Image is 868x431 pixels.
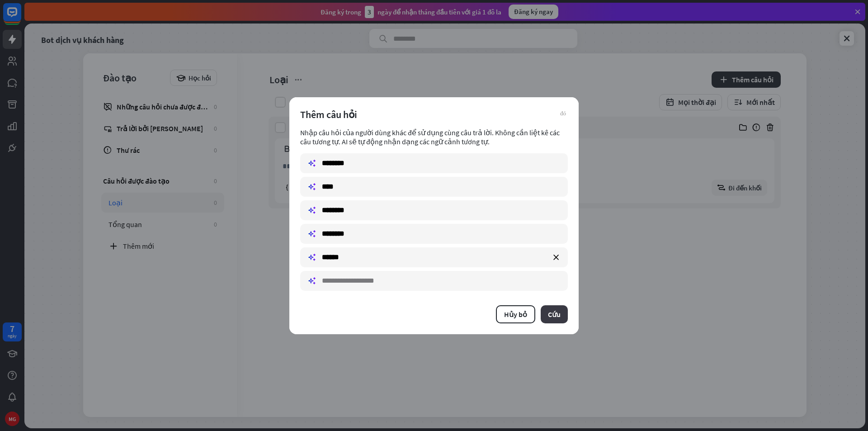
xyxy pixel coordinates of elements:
[496,305,535,323] button: Hủy bỏ
[300,108,357,121] font: Thêm câu hỏi
[560,110,566,116] font: đóng
[548,310,561,319] font: Cứu
[300,128,560,146] font: Nhập câu hỏi của người dùng khác để sử dụng cùng câu trả lời. Không cần liệt kê các câu tương tự....
[504,310,527,319] font: Hủy bỏ
[7,4,34,31] button: Mở tiện ích trò chuyện LiveChat
[541,305,568,323] button: Cứu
